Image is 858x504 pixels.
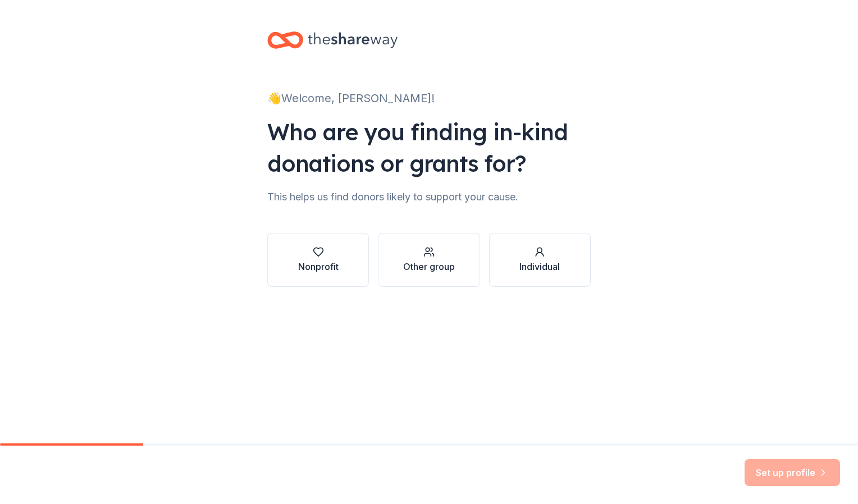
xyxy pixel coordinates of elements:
[519,260,560,273] div: Individual
[267,188,591,206] div: This helps us find donors likely to support your cause.
[403,260,455,273] div: Other group
[298,260,339,273] div: Nonprofit
[489,233,591,287] button: Individual
[267,233,369,287] button: Nonprofit
[267,116,591,179] div: Who are you finding in-kind donations or grants for?
[378,233,480,287] button: Other group
[267,89,591,107] div: 👋 Welcome, [PERSON_NAME]!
